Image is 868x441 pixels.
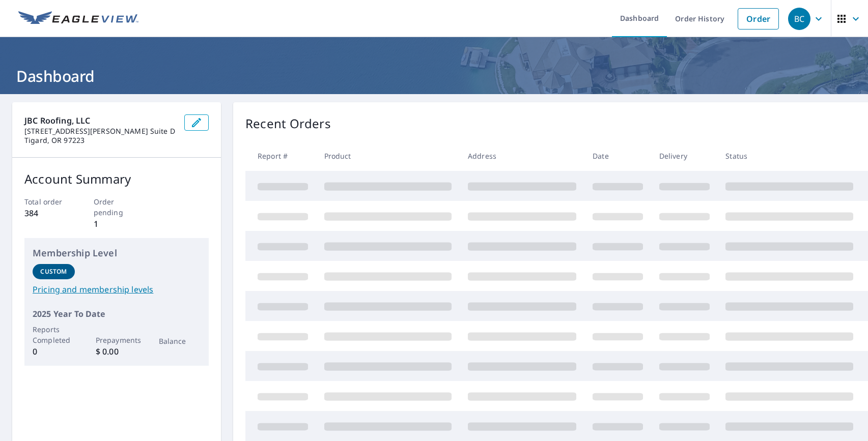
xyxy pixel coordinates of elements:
p: 384 [24,207,71,219]
th: Report # [245,141,316,171]
a: Pricing and membership levels [33,283,201,296]
p: [STREET_ADDRESS][PERSON_NAME] Suite D [24,127,176,136]
th: Address [460,141,584,171]
p: Total order [24,196,71,207]
a: Order [738,8,779,30]
img: EV Logo [18,11,138,26]
p: $ 0.00 [96,345,138,358]
p: Account Summary [24,170,209,188]
p: Membership Level [33,246,201,260]
th: Date [584,141,651,171]
div: BC [788,8,810,30]
p: Prepayments [96,335,138,345]
p: 2025 Year To Date [33,308,201,320]
p: Order pending [94,196,140,218]
p: Tigard, OR 97223 [24,136,176,145]
p: Recent Orders [245,114,331,133]
p: Balance [159,336,201,346]
h1: Dashboard [12,66,856,86]
p: JBC Roofing, LLC [24,114,176,127]
th: Delivery [651,141,718,171]
th: Status [717,141,861,171]
p: Custom [40,267,67,276]
p: 0 [33,345,75,358]
th: Product [316,141,460,171]
p: Reports Completed [33,324,75,345]
p: 1 [94,218,140,230]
